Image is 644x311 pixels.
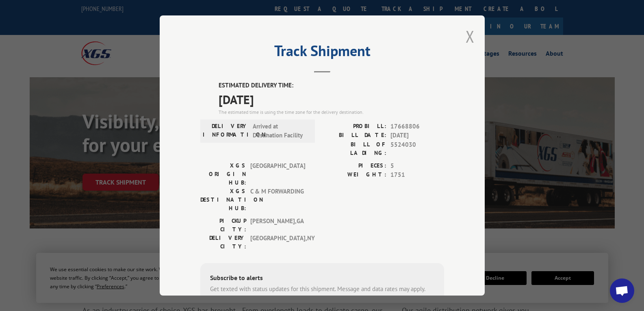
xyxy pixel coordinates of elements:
[219,109,444,116] div: The estimated time is using the time zone for the delivery destination.
[390,140,444,157] span: 5524030
[250,187,305,213] span: C & M FORWARDING
[200,217,246,234] label: PICKUP CITY:
[390,170,444,180] span: 1751
[219,81,444,90] label: ESTIMATED DELIVERY TIME:
[200,234,246,251] label: DELIVERY CITY:
[250,217,305,234] span: [PERSON_NAME] , GA
[210,273,434,285] div: Subscribe to alerts
[253,122,308,140] span: Arrived at Destination Facility
[203,122,249,140] label: DELIVERY INFORMATION:
[322,131,386,140] label: BILL DATE:
[200,187,246,213] label: XGS DESTINATION HUB:
[322,170,386,180] label: WEIGHT:
[200,161,246,187] label: XGS ORIGIN HUB:
[250,161,305,187] span: [GEOGRAPHIC_DATA]
[219,90,444,109] span: [DATE]
[390,122,444,131] span: 17668806
[250,234,305,251] span: [GEOGRAPHIC_DATA] , NY
[466,26,475,47] button: Close modal
[210,285,434,303] div: Get texted with status updates for this shipment. Message and data rates may apply. Message frequ...
[200,45,444,61] h2: Track Shipment
[322,122,386,131] label: PROBILL:
[322,140,386,157] label: BILL OF LADING:
[390,161,444,171] span: 5
[390,131,444,140] span: [DATE]
[322,161,386,171] label: PIECES:
[610,278,634,303] div: Open chat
